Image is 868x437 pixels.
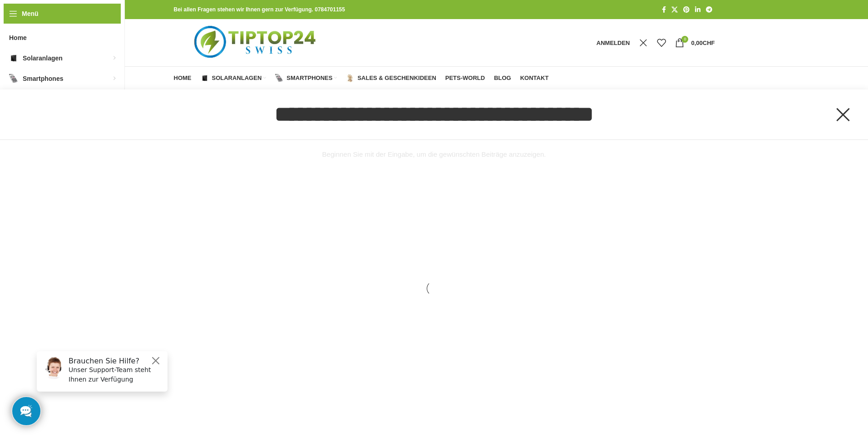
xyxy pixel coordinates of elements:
[671,34,719,52] a: 0 0,00CHF
[174,74,192,82] span: Home
[691,40,715,46] bdi: 0,00
[286,74,332,82] span: Smartphones
[275,69,337,87] a: Smartphones
[45,89,823,139] input: Suche
[445,74,485,82] span: Pets-World
[703,4,715,16] a: Telegram Social Link
[174,69,192,87] a: Home
[692,4,703,16] a: LinkedIn Social Link
[494,74,511,82] span: Blog
[494,69,511,87] a: Blog
[634,34,652,52] a: Suche
[23,70,63,87] span: Smartphones
[820,92,866,137] a: Suchformular schließen
[669,4,681,16] a: X Social Link
[39,21,133,40] p: Unser Support-Team steht Ihnen zur Verfügung
[520,74,549,82] span: Kontakt
[174,39,339,46] a: Logo der Website
[169,69,553,87] div: Hauptnavigation
[445,69,485,87] a: Pets-World
[681,4,692,16] a: Pinterest Social Link
[346,69,436,87] a: Sales & Geschenkideen
[592,34,635,52] a: Anmelden
[9,74,18,83] img: Smartphones
[659,4,669,16] a: Facebook Social Link
[121,11,132,22] button: Close
[201,74,209,82] img: Solaranlagen
[22,9,39,19] span: Menü
[23,50,63,66] span: Solaranlagen
[13,13,35,35] img: Customer service
[597,40,630,46] span: Anmelden
[681,36,688,43] span: 0
[39,13,133,21] h6: Brauchen Sie Hilfe?
[174,6,345,13] strong: Bei allen Fragen stehen wir Ihnen gern zur Verfügung. 0784701155
[520,69,549,87] a: Kontakt
[212,74,262,82] span: Solaranlagen
[652,34,671,52] div: Meine Wunschliste
[357,74,436,82] span: Sales & Geschenkideen
[346,74,354,82] img: Sales & Geschenkideen
[275,74,283,82] img: Smartphones
[9,54,18,63] img: Solaranlagen
[9,30,27,46] span: Home
[201,69,266,87] a: Solaranlagen
[703,40,715,46] span: CHF
[174,19,339,66] img: Tiptop24 Nachhaltige & Faire Produkte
